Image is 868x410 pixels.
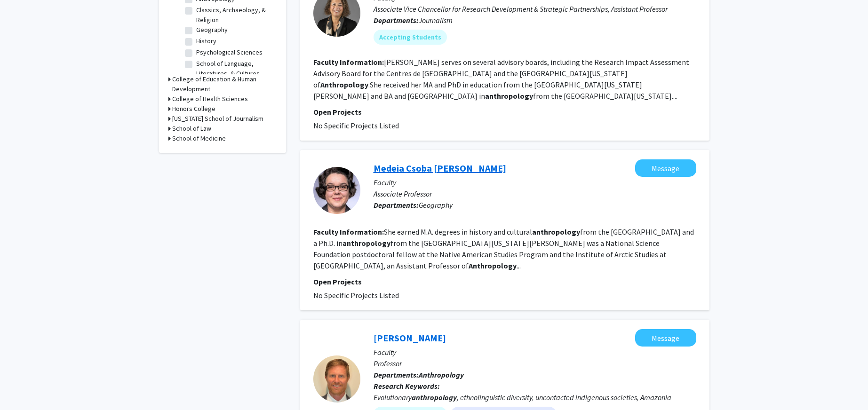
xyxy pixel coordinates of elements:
[374,381,440,391] b: Research Keywords:
[374,370,419,379] b: Departments:
[196,47,263,57] label: Psychological Sciences
[374,358,696,369] p: Professor
[635,329,696,347] button: Message Rob Walker
[7,368,40,403] iframe: Chat
[412,393,457,402] b: anthropology
[172,124,211,134] h3: School of Law
[485,91,533,101] b: anthropology
[172,94,248,104] h3: College of Health Sciences
[313,227,384,237] b: Faculty Information:
[196,5,274,25] label: Classics, Archaeology, & Religion
[172,114,263,124] h3: [US_STATE] School of Journalism
[313,291,399,300] span: No Specific Projects Listed
[313,106,696,118] p: Open Projects
[374,347,696,358] p: Faculty
[469,261,517,270] b: Anthropology
[172,74,277,94] h3: College of Education & Human Development
[419,16,453,25] span: Journalism
[419,370,464,379] b: Anthropology
[374,188,696,199] p: Associate Professor
[172,134,226,143] h3: School of Medicine
[196,59,274,79] label: School of Language, Literatures, & Cultures
[313,57,689,101] fg-read-more: [PERSON_NAME] serves on several advisory boards, including the Research Impact Assessment Advisor...
[374,162,506,174] a: Medeia Csoba [PERSON_NAME]
[196,36,216,46] label: History
[313,227,694,270] fg-read-more: She earned M.A. degrees in history and cultural from the [GEOGRAPHIC_DATA] and a Ph.D. in from th...
[374,177,696,188] p: Faculty
[313,121,399,130] span: No Specific Projects Listed
[374,3,696,15] p: Associate Vice Chancellor for Research Development & Strategic Partnerships, Assistant Professor
[196,25,228,35] label: Geography
[342,238,390,248] b: anthropology
[374,392,696,403] div: Evolutionary , ethnolinguistic diversity, uncontacted indigenous societies, Amazonia
[313,57,384,67] b: Faculty Information:
[635,159,696,177] button: Message Medeia Csoba DeHass
[374,16,419,25] b: Departments:
[313,276,696,287] p: Open Projects
[320,80,368,89] b: Anthropology
[172,104,215,114] h3: Honors College
[374,332,446,344] a: [PERSON_NAME]
[532,227,580,237] b: anthropology
[419,200,453,210] span: Geography
[374,30,447,45] mat-chip: Accepting Students
[374,200,419,210] b: Departments:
